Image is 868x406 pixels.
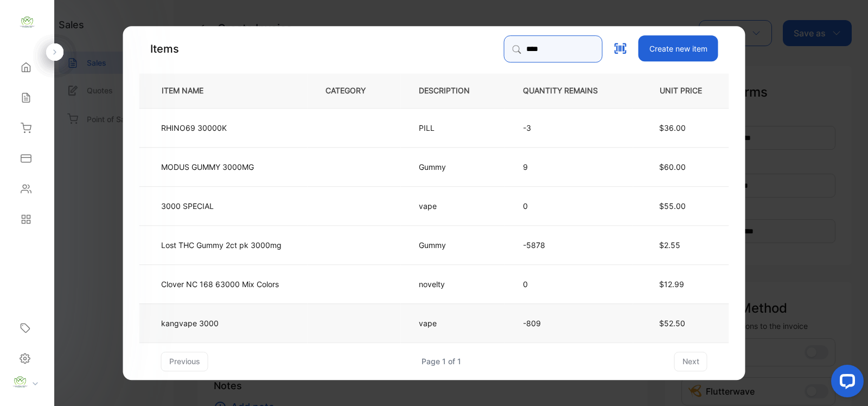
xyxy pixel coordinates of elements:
p: RHINO69 30000K [161,122,227,134]
p: Gummy [419,239,448,251]
img: profile [12,374,28,390]
span: $12.99 [659,280,684,289]
p: PILL [419,122,448,134]
span: $2.55 [659,240,680,250]
iframe: LiveChat chat widget [822,360,868,406]
span: $52.50 [659,319,685,328]
p: Gummy [419,161,448,173]
div: Page 1 of 1 [422,356,461,367]
p: Lost THC Gummy 2ct pk 3000mg [161,239,282,251]
p: -809 [523,318,615,329]
p: novelty [419,278,448,290]
p: kangvape 3000 [161,318,219,329]
p: Items [150,41,179,57]
p: ITEM NAME [157,85,221,97]
p: vape [419,318,448,329]
p: -3 [523,122,615,134]
img: logo [19,14,35,30]
p: DESCRIPTION [419,85,487,97]
p: 3000 SPECIAL [161,200,214,212]
p: 0 [523,278,615,290]
p: -5878 [523,239,615,251]
p: vape [419,200,448,212]
button: next [674,352,707,371]
p: UNIT PRICE [651,85,711,97]
p: MODUS GUMMY 3000MG [161,161,254,173]
p: QUANTITY REMAINS [523,85,615,97]
p: CATEGORY [325,85,383,97]
p: Clover NC 168 63000 Mix Colors [161,278,279,290]
span: $55.00 [659,201,686,211]
span: $60.00 [659,162,686,172]
button: Create new item [639,35,718,61]
p: 0 [523,200,615,212]
span: $36.00 [659,123,686,132]
button: previous [161,352,208,371]
p: 9 [523,161,615,173]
